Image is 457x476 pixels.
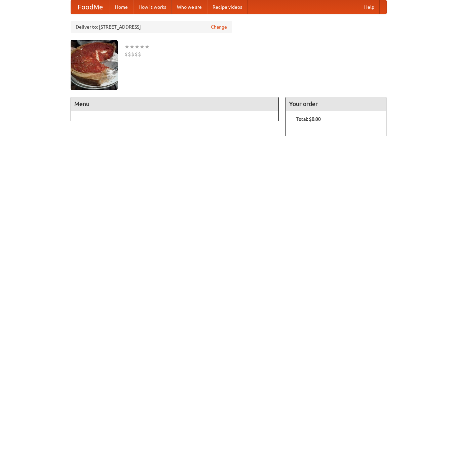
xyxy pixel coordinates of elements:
li: $ [124,50,128,58]
li: ★ [145,43,150,50]
b: Total: $0.00 [296,116,321,122]
li: ★ [124,43,129,50]
li: $ [128,50,131,58]
h4: Menu [71,97,279,111]
a: Who we are [172,0,207,14]
a: How it works [133,0,172,14]
a: Recipe videos [207,0,247,14]
a: FoodMe [71,0,110,14]
a: Home [110,0,133,14]
h4: Your order [286,97,386,111]
a: Change [211,24,227,30]
li: ★ [129,43,135,50]
a: Help [359,0,380,14]
li: ★ [140,43,145,50]
li: ★ [135,43,140,50]
img: angular.jpg [71,40,118,90]
div: Deliver to: [STREET_ADDRESS] [71,21,232,33]
li: $ [135,50,138,58]
li: $ [138,50,141,58]
li: $ [131,50,135,58]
